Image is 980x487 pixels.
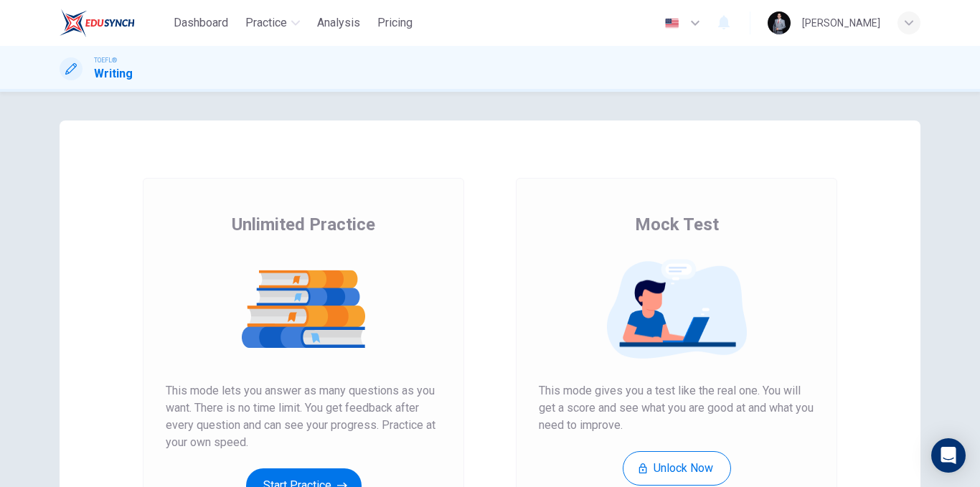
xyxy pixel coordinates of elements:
[245,14,287,32] span: Practice
[94,55,117,65] span: TOEFL®
[94,65,133,82] h1: Writing
[168,10,234,36] button: Dashboard
[623,451,731,486] button: Unlock Now
[663,18,681,29] img: en
[539,382,814,434] span: This mode gives you a test like the real one. You will get a score and see what you are good at a...
[232,213,375,236] span: Unlimited Practice
[802,14,880,32] div: [PERSON_NAME]
[768,11,791,34] img: Profile picture
[60,9,168,37] a: EduSynch logo
[174,14,228,32] span: Dashboard
[377,14,413,32] span: Pricing
[240,10,306,36] button: Practice
[372,10,418,36] button: Pricing
[311,10,366,36] button: Analysis
[931,438,966,473] div: Open Intercom Messenger
[635,213,719,236] span: Mock Test
[317,14,360,32] span: Analysis
[60,9,135,37] img: EduSynch logo
[166,382,441,451] span: This mode lets you answer as many questions as you want. There is no time limit. You get feedback...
